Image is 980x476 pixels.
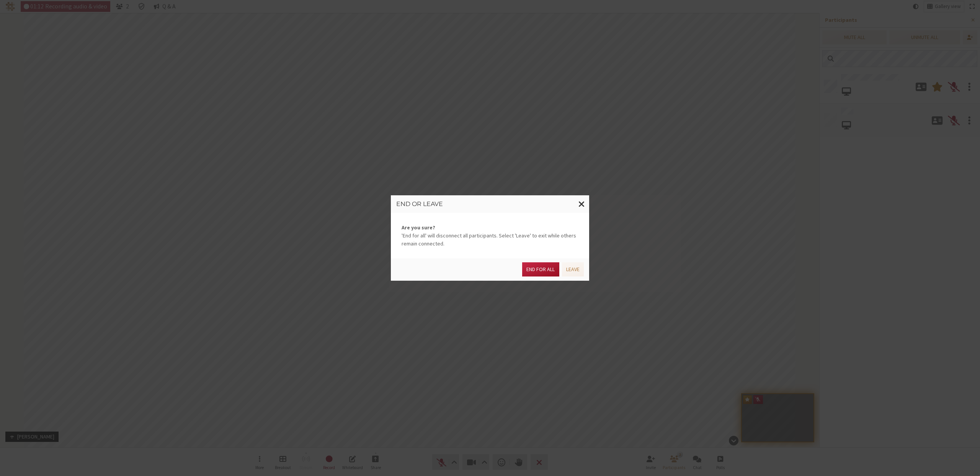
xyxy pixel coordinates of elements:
strong: Are you sure? [402,224,578,232]
h3: End or leave [396,201,584,208]
button: Close modal [574,195,589,213]
div: 'End for all' will disconnect all participants. Select 'Leave' to exit while others remain connec... [391,213,589,258]
button: Leave [562,262,584,276]
button: End for all [522,262,559,276]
